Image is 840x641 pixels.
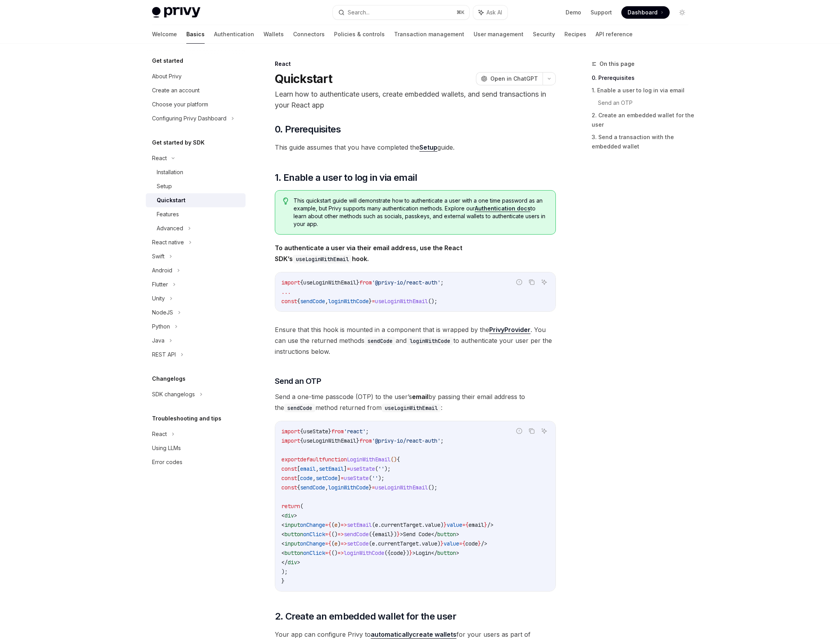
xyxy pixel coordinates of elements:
span: ) [440,521,444,528]
div: Configuring Privy Dashboard [152,114,226,123]
span: setCode [316,475,338,482]
span: input [285,521,300,528]
h5: Changelogs [152,374,186,383]
span: '@privy-io/react-auth' [372,279,440,286]
span: = [462,521,465,528]
div: React [152,154,167,163]
span: = [372,298,375,305]
a: Quickstart [146,193,246,207]
span: { [328,521,331,528]
a: Using LLMs [146,441,246,455]
div: Features [157,210,179,219]
a: Basics [186,25,205,44]
button: Open in ChatGPT [476,72,543,85]
a: 2. Create an embedded wallet for the user [592,109,695,131]
div: Flutter [152,280,168,289]
a: Policies & controls [334,25,385,44]
button: Ask AI [539,277,549,287]
span: , [313,475,316,482]
span: } [281,577,285,584]
span: = [347,465,350,472]
span: e [372,540,375,547]
span: > [456,531,459,538]
strong: To authenticate a user via their email address, use the React SDK’s hook. [275,244,462,263]
a: 1. Enable a user to log in via email [592,84,695,97]
span: < [281,521,285,528]
a: API reference [596,25,633,44]
span: onClick [303,549,325,556]
a: About Privy [146,69,246,83]
span: } [369,298,372,305]
span: code [300,475,313,482]
span: onClick [303,531,325,538]
span: , [325,298,328,305]
a: Choose your platform [146,97,246,111]
span: email [375,531,391,538]
span: 2. Create an embedded wallet for the user [275,610,456,623]
span: email [469,521,484,528]
button: Report incorrect code [514,426,524,436]
h5: Get started by SDK [152,138,205,147]
span: sendCode [300,484,325,491]
span: ({ [384,549,391,556]
a: Setup [146,179,246,193]
h5: Troubleshooting and tips [152,414,221,423]
span: e [375,521,378,528]
span: => [338,531,344,538]
span: ); [281,568,288,575]
span: { [328,531,331,538]
div: Choose your platform [152,100,208,109]
span: default [300,456,322,463]
span: } [478,540,481,547]
span: value [444,540,459,547]
a: Send an OTP [598,97,695,109]
span: > [400,531,403,538]
strong: automatically [371,630,412,638]
span: = [325,540,328,547]
span: ( [369,475,372,482]
span: => [338,549,344,556]
span: { [300,437,303,444]
span: loginWithCode [328,484,369,491]
span: 0. Prerequisites [275,123,341,136]
a: Authentication [214,25,254,44]
a: User management [474,25,523,44]
span: 'react' [344,428,366,435]
span: On this page [599,59,635,69]
div: Advanced [157,224,183,233]
span: ( [331,540,334,547]
h5: Get started [152,56,183,65]
div: Error codes [152,457,182,467]
span: } [328,428,331,435]
span: [ [297,465,300,472]
span: > [412,549,416,556]
span: '' [378,465,384,472]
span: { [297,484,300,491]
span: ( [375,465,378,472]
span: const [281,298,297,305]
code: useLoginWithEmail [293,255,352,263]
span: ( [331,521,334,528]
span: }) [391,531,397,538]
code: sendCode [284,404,315,412]
span: value [422,540,437,547]
a: 3. Send a transaction with the embedded wallet [592,131,695,153]
div: Java [152,336,164,345]
span: button [437,549,456,556]
span: code [391,549,403,556]
span: ] [344,465,347,472]
span: = [325,549,328,556]
span: sendCode [300,298,325,305]
div: Python [152,322,170,331]
span: . [378,521,381,528]
span: Open in ChatGPT [490,75,538,83]
span: { [465,521,469,528]
span: ( [300,503,303,510]
a: Installation [146,165,246,179]
div: REST API [152,350,176,359]
span: e [334,521,338,528]
svg: Tip [283,198,288,205]
span: setCode [347,540,369,547]
span: return [281,503,300,510]
span: > [297,559,300,566]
